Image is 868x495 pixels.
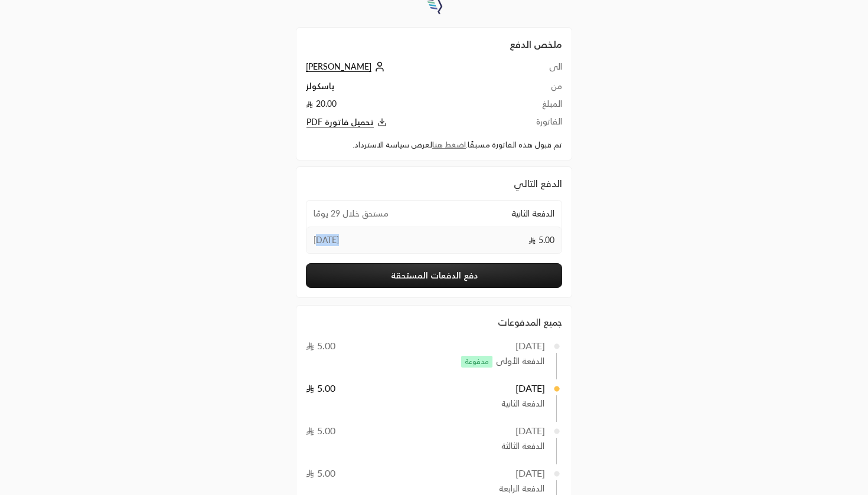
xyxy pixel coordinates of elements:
span: 5.00 [306,340,335,351]
a: [PERSON_NAME] [306,61,388,71]
span: الدفعة الثانية [511,208,554,219]
a: اضغط هنا [432,140,466,149]
div: [DATE] [515,339,546,353]
td: الفاتورة [502,116,562,129]
span: 5.00 [306,382,335,394]
span: الدفعة الرابعة [499,483,544,495]
div: تم قبول هذه الفاتورة مسبقًا. لعرض سياسة الاسترداد. [306,139,562,151]
div: [DATE] [515,424,546,438]
span: 5.00 [528,234,554,246]
td: المبلغ [502,98,562,116]
div: الدفع التالي [306,176,562,191]
span: مدفوعة [461,356,492,368]
span: 5.00 [306,425,335,436]
span: [PERSON_NAME] [306,61,371,72]
button: دفع الدفعات المستحقة [306,263,562,288]
span: تحميل فاتورة PDF [306,117,374,127]
div: [DATE] [515,381,546,395]
span: الدفعة الثالثة [501,440,544,453]
span: الدفعة الثانية [501,398,544,410]
h2: ملخص الدفع [306,37,562,51]
span: 5.00 [306,467,335,478]
td: ياسكولز [306,80,502,98]
span: الدفعة الأولى [496,355,544,368]
td: من [502,80,562,98]
td: 20.00 [306,98,502,116]
span: [DATE] [314,234,339,246]
div: [DATE] [515,466,546,480]
button: تحميل فاتورة PDF [306,116,502,129]
span: مستحق خلال 29 يومًا [314,208,389,219]
div: جميع المدفوعات [306,315,562,329]
td: الى [502,61,562,80]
